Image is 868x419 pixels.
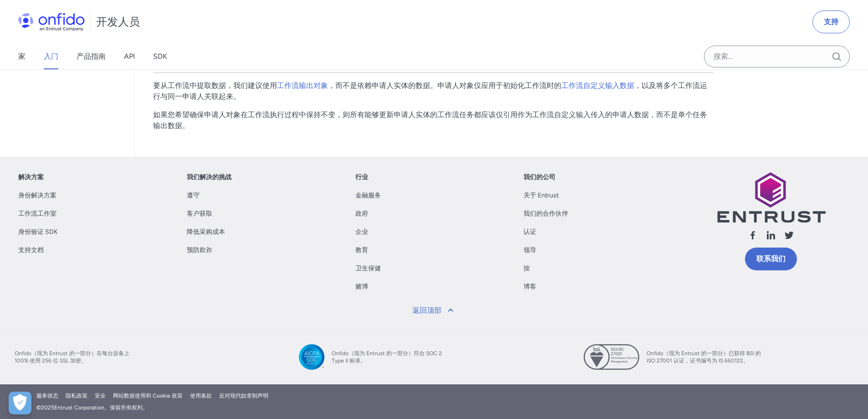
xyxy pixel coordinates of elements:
input: Onfido 搜索输入字段 [704,46,850,67]
font: 认证 [524,228,536,236]
a: SDK [153,44,167,69]
a: 我们解决的挑战 [187,172,231,183]
font: 客户获取 [187,210,212,217]
font: 2025 [41,404,54,411]
a: 按 [524,263,530,274]
a: 身份验证 SDK [18,227,58,238]
a: 工作流工作室 [18,208,56,219]
font: 身份验证 SDK [18,228,58,236]
font: ，而不是依赖申请人实体的数据。申请人对象仅应用于初始化工作流时的 [328,81,561,90]
font: 网站数据使用和 Cookie 政策 [113,393,183,399]
font: 隐私政策 [66,393,87,399]
a: 返回顶部 [407,300,462,321]
a: 隐私政策 [66,392,87,400]
a: API [124,44,135,69]
font: 产品指南 [77,52,106,61]
svg: 关注我们 LinkedIn [765,230,776,241]
a: 遵守 [187,190,200,201]
font: 入门 [44,52,58,61]
img: 符合 SOC 2 Type II 标准 [299,344,324,370]
font: 行业 [355,173,368,181]
font: 教育 [355,246,368,254]
font: 支持文档 [18,246,44,254]
a: 使用条款 [190,392,212,400]
a: 教育 [355,245,368,256]
font: 我们的公司 [524,173,555,181]
a: 解决方案 [18,172,44,183]
a: 我们的合作伙伴 [524,208,568,219]
a: 关注我们 X (Twitter) [784,230,795,244]
a: 企业 [355,227,368,238]
a: 支持文档 [18,245,44,256]
a: 支持 [812,10,850,33]
font: 政府 [355,210,368,217]
font: 反对现代奴隶制声明 [219,393,268,399]
a: 反对现代奴隶制声明 [219,392,268,400]
a: 家 [18,44,26,69]
a: 服务状态 [36,392,58,400]
font: 身份解决方案 [18,191,56,199]
a: 网站数据使用和 Cookie 政策 [113,392,183,400]
font: Onfido（现为 Entrust 的一部分）符合 SOC 2 Type II 标准。 [332,350,442,364]
font: 使用条款 [190,393,212,399]
font: 按 [524,264,530,272]
font: 安全 [95,393,106,399]
button: 打开偏好设置 [9,392,31,414]
font: SDK [153,52,167,61]
font: 联系我们 [756,254,786,263]
font: 关于 Entrust [524,191,559,199]
font: 预防欺诈 [187,246,212,254]
a: 赌博 [355,281,368,292]
a: 产品指南 [77,44,106,69]
font: 金融服务 [355,191,381,199]
a: 入门 [44,44,58,69]
a: 工作流自定义输入数据 [561,81,634,90]
svg: 关注我们的脸书 [747,230,758,241]
font: 开发人员 [96,15,140,28]
img: Entrust 徽标 [716,172,826,222]
a: 行业 [355,172,368,183]
a: 关注我们 LinkedIn [765,230,776,244]
font: 我们解决的挑战 [187,173,231,181]
font: 服务状态 [36,393,58,399]
font: 返回顶部 [412,306,442,315]
font: 要从工作流中提取数据，我们建议使用 [153,81,277,90]
font: 如果您希望确保申请人对象在工作流执行过程中保持不变，则所有能够更新申请人实体的工作流任务都应该仅引用作为工作流自定义输入传入的申请人数据，而不是单个任务输出数据。 [153,110,707,130]
font: 领导 [524,246,536,254]
font: 解决方案 [18,173,44,181]
a: 身份解决方案 [18,190,56,201]
a: 客户获取 [187,208,212,219]
font: 企业 [355,228,368,236]
font: 卫生保健 [355,264,381,272]
a: 关于 Entrust [524,190,559,201]
font: © [36,404,41,411]
font: 遵守 [187,191,200,199]
a: 政府 [355,208,368,219]
img: Onfido 标志 [18,13,85,31]
img: ISO 27001认证 [584,344,639,370]
a: 卫生保健 [355,263,381,274]
a: 领导 [524,245,536,256]
font: 支持 [824,17,838,26]
a: 预防欺诈 [187,245,212,256]
a: 博客 [524,281,536,292]
a: 联系我们 [745,248,797,270]
font: 降低采购成本 [187,228,225,236]
font: 家 [18,52,26,61]
a: 金融服务 [355,190,381,201]
font: Entrust Corporation。保留所有权利。 [54,404,148,411]
a: 安全 [95,392,106,400]
font: API [124,52,135,61]
font: Onfido（现为 Entrust 的一部分）已获得 BSI 的 ISO 27001 认证，证书编号为 IS 660122。 [647,350,761,364]
font: 赌博 [355,283,368,290]
font: Onfido（现为 Entrust 的一部分）在每台设备上 100% 使用 256 位 SSL 加密。 [15,350,129,364]
font: 我们的合作伙伴 [524,210,568,217]
a: 关注我们的脸书 [747,230,758,244]
font: 博客 [524,283,536,290]
svg: 关注我们 X (Twitter) [784,230,795,241]
a: 降低采购成本 [187,227,225,238]
a: 工作流输出对象 [277,81,328,90]
a: 认证 [524,227,536,238]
